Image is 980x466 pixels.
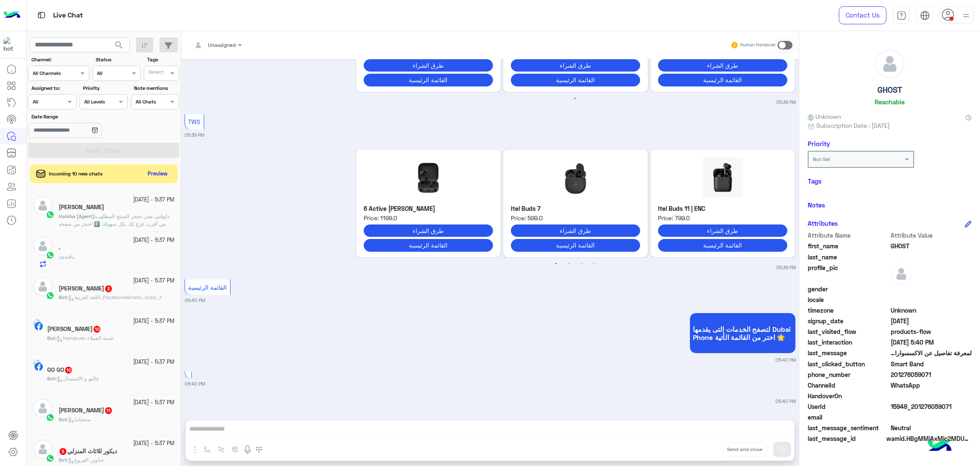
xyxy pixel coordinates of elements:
[891,231,972,240] span: Attribute Value
[891,348,972,357] span: لمعرفة تفاصيل عن الاكسسوارات برجاء تصفح القائمة التالية
[891,263,912,285] img: defaultAdmin.png
[891,242,972,250] span: GHOST
[816,121,890,130] span: Subscription Date : [DATE]
[59,416,68,423] b: :
[364,74,493,86] button: القائمة الرئيسية
[920,11,930,20] img: tab
[364,157,493,200] img: Xiaomi-Buds-6-Active_6294_1.webp
[59,448,117,455] h5: ديكور للاثاث المنزلي
[68,294,162,300] span: اللغة العربية_Facebook&Insta_copy_1
[46,454,54,463] img: WhatsApp
[364,239,493,251] button: القائمة الرئيسية
[808,327,889,336] span: last_visited_flow
[33,277,52,296] img: defaultAdmin.png
[891,370,972,379] span: 201276059071
[897,11,906,20] img: tab
[891,423,972,432] span: 0
[877,85,902,95] h5: GHOST
[33,440,52,459] img: defaultAdmin.png
[68,457,104,463] span: عناوين الفروع
[208,42,236,48] span: Unassigned
[658,224,787,237] button: طرق الشراء
[114,40,124,50] span: search
[891,338,972,347] span: 2025-10-05T14:40:26.588Z
[36,10,47,20] img: tab
[658,74,787,86] button: القائمة الرئيسية
[133,358,174,366] small: [DATE] - 5:37 PM
[808,338,889,347] span: last_interaction
[33,319,41,327] img: picture
[59,244,60,251] h5: .
[33,399,52,418] img: defaultAdmin.png
[188,118,200,125] span: TWS
[808,434,885,443] span: last_message_id
[875,49,904,78] img: defaultAdmin.png
[105,407,112,414] span: 11
[808,231,889,240] span: Attribute Name
[658,59,787,72] button: طرق الشراء
[658,157,787,200] img: Itel-Buds-11-ENC_Smart-Watch_23466_1.webp
[658,239,787,251] button: القائمة الرئيسية
[109,37,130,56] button: search
[891,360,972,368] span: Smart Band
[59,294,68,300] b: :
[813,156,830,162] b: Not Set
[185,380,205,387] small: 05:40 PM
[31,56,88,63] label: Channel:
[59,285,113,292] h5: Mostafa Salah
[47,375,57,382] b: :
[53,10,83,21] p: Live Chat
[658,213,787,222] span: Price: 799.0
[47,366,73,374] h5: GO GO
[147,68,164,78] div: Select
[47,375,55,382] span: Bot
[590,260,598,268] button: 4 of 2
[891,295,972,304] span: null
[83,84,127,92] label: Priority
[33,236,52,256] img: defaultAdmin.png
[776,264,796,271] small: 05:39 PM
[886,434,971,443] span: wamid.HBgMMjAxMjc2MDU5MDcxFQIAEhggQUM5NDY0RDM4OEFCREI5MTJGQTI0RTAyMTI2RDIzOTQA
[839,6,886,24] a: Contact Us
[808,423,889,432] span: last_message_sentiment
[808,381,889,390] span: ChannelId
[808,285,889,293] span: gender
[808,391,889,400] span: HandoverOn
[46,291,54,300] img: WhatsApp
[364,204,493,213] p: [PERSON_NAME] 6 Active
[133,236,174,245] small: [DATE] - 5:37 PM
[47,335,57,341] b: :
[3,6,20,24] img: Logo
[46,210,54,219] img: WhatsApp
[61,253,74,260] span: يافندم
[564,260,573,268] button: 2 of 2
[105,285,112,292] span: 3
[511,239,640,251] button: القائمة الرئيسية
[891,391,972,400] span: null
[571,95,579,103] button: 1 of 1
[364,224,493,237] button: طرق الشراء
[693,325,792,341] span: لتصفح الخدمات التى يقدمها Dubai Phone اختر من القائمة الأتية 🌟
[891,306,972,315] span: Unknown
[49,170,103,178] span: Incoming 10 new chats
[722,442,767,457] button: Send and close
[28,143,179,158] button: Apply Filters
[59,294,67,300] span: Bot
[577,260,586,268] button: 3 of 2
[133,440,174,448] small: [DATE] - 5:37 PM
[60,448,66,455] span: 5
[147,56,178,63] label: Tags
[31,113,127,121] label: Date Range
[808,348,889,357] span: last_message
[59,213,96,219] b: :
[808,370,889,379] span: phone_number
[68,416,90,423] span: منتجاتنا
[34,322,43,331] img: Facebook
[133,196,174,204] small: [DATE] - 5:37 PM
[891,381,972,390] span: 2
[808,201,825,209] h6: Notes
[808,402,889,411] span: UserId
[552,260,560,268] button: 1 of 2
[775,398,796,405] small: 05:40 PM
[364,59,493,72] button: طرق الشراء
